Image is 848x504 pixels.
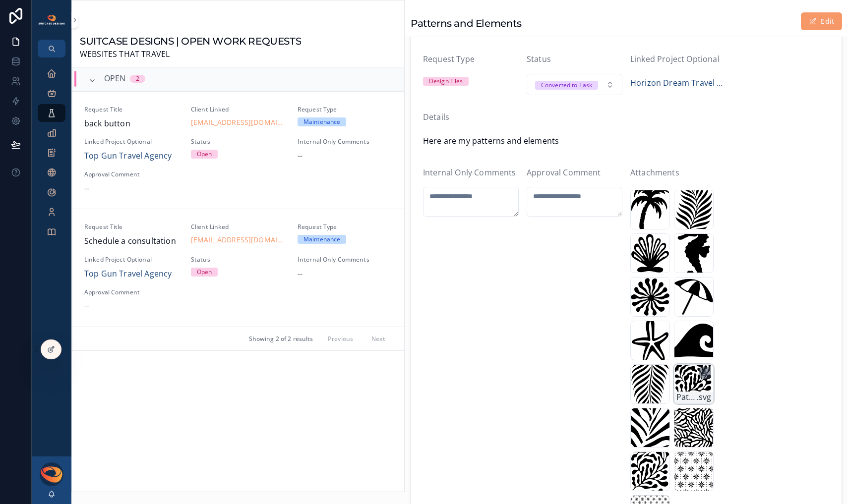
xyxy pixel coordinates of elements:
[527,54,551,64] span: Status
[527,74,622,96] button: Select Button
[84,268,172,280] a: Top Gun Travel Agency
[423,112,449,122] span: Details
[84,117,179,130] span: back button
[191,223,286,231] span: Client Linked
[411,16,522,30] h1: Patterns and Elements
[191,235,286,245] a: [EMAIL_ADDRESS][DOMAIN_NAME]
[32,57,71,254] div: scrollable content
[423,167,516,178] span: Internal Only Comments
[84,182,89,195] span: --
[630,54,720,64] span: Linked Project Optional
[84,170,179,178] span: Approval Comment
[84,223,179,231] span: Request Title
[191,117,286,127] a: [EMAIL_ADDRESS][DOMAIN_NAME]
[84,138,179,146] span: Linked Project Optional
[303,117,340,126] div: Maintenance
[423,135,830,148] span: Here are my patterns and elements
[630,167,679,178] span: Attachments
[429,77,463,86] div: Design Files
[84,288,179,296] span: Approval Comment
[249,335,313,343] span: Showing 2 of 2 results
[298,150,303,163] span: --
[191,138,286,146] span: Status
[80,34,301,48] h1: SUITCASE DESIGNS | OPEN WORK REQUESTS
[197,150,212,159] div: Open
[801,12,842,30] button: Edit
[630,77,726,90] a: Horizon Dream Travel LLC
[298,106,392,113] span: Request Type
[676,391,696,404] span: Patterns_02-black
[423,54,475,64] span: Request Type
[303,235,340,244] div: Maintenance
[136,75,139,83] div: 2
[84,256,179,264] span: Linked Project Optional
[696,391,711,404] span: .svg
[84,235,179,248] span: Schedule a consultation
[298,223,392,231] span: Request Type
[38,14,65,25] img: App logo
[84,106,179,113] span: Request Title
[298,138,392,146] span: Internal Only Comments
[84,300,89,313] span: --
[84,150,172,163] a: Top Gun Travel Agency
[191,106,286,113] span: Client Linked
[104,72,126,85] span: OPEN
[197,268,212,277] div: Open
[72,209,404,327] a: Request TitleSchedule a consultationClient Linked[EMAIL_ADDRESS][DOMAIN_NAME]Request TypeMaintena...
[527,167,601,178] span: Approval Comment
[72,91,404,209] a: Request Titleback buttonClient Linked[EMAIL_ADDRESS][DOMAIN_NAME]Request TypeMaintenanceLinked Pr...
[191,256,286,264] span: Status
[298,268,303,280] span: --
[541,81,592,90] div: Converted to Task
[298,256,392,264] span: Internal Only Comments
[80,48,301,61] span: WEBSITES THAT TRAVEL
